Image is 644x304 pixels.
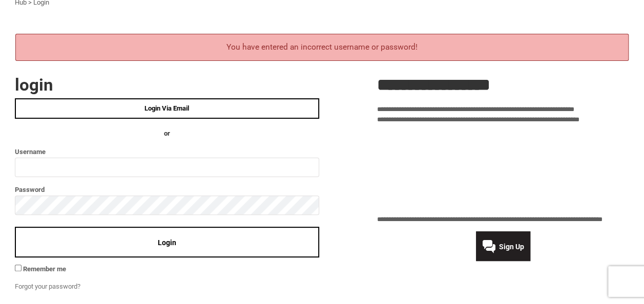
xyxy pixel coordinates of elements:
[15,265,22,271] input: Remember me
[15,128,319,139] h4: OR
[15,76,319,93] h2: Login
[15,146,319,158] label: Username
[15,98,319,119] a: Login Via Email
[158,238,176,247] span: Login
[144,104,189,112] span: Login Via Email
[15,34,629,61] div: You have entered an incorrect username or password!
[23,265,66,273] span: Remember me
[15,283,80,290] a: Forgot your password?
[377,132,630,208] iframe: Customer reviews powered by Trustpilot
[499,243,524,251] span: Sign Up
[15,184,319,196] label: Password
